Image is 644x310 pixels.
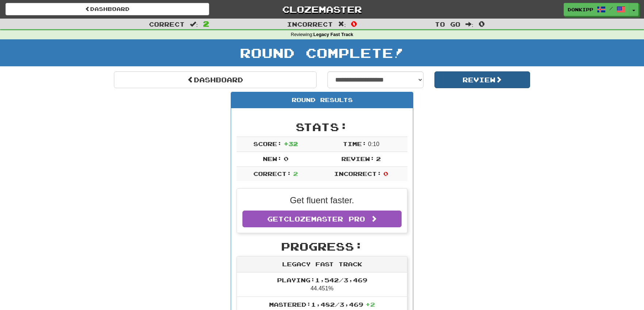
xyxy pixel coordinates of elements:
[435,20,460,28] span: To go
[564,3,629,16] a: donkipp /
[343,140,367,147] span: Time:
[3,46,641,60] h1: Round Complete!
[231,92,413,108] div: Round Results
[338,21,346,27] span: :
[237,240,407,252] h2: Progress:
[242,211,402,227] a: GetClozemaster Pro
[203,19,209,28] span: 2
[253,140,282,147] span: Score:
[237,256,407,272] div: Legacy Fast Track
[237,121,407,133] h2: Stats:
[479,19,485,28] span: 0
[434,71,530,88] button: Review
[465,21,474,27] span: :
[351,19,357,28] span: 0
[313,32,353,37] strong: Legacy Fast Track
[287,20,333,28] span: Incorrect
[383,170,388,177] span: 0
[269,301,375,308] span: Mastered: 1,482 / 3,469
[293,170,298,177] span: 2
[568,6,593,13] span: donkipp
[237,272,407,297] li: 44.451%
[284,215,365,223] span: Clozemaster Pro
[149,20,185,28] span: Correct
[368,141,379,147] span: 0 : 10
[341,155,375,162] span: Review:
[609,6,613,11] span: /
[5,3,209,15] a: Dashboard
[190,21,198,27] span: :
[284,155,288,162] span: 0
[253,170,291,177] span: Correct:
[220,3,424,16] a: Clozemaster
[114,71,317,88] a: Dashboard
[263,155,282,162] span: New:
[284,140,298,147] span: + 32
[334,170,382,177] span: Incorrect:
[365,301,375,308] span: + 2
[242,194,402,207] p: Get fluent faster.
[277,276,367,283] span: Playing: 1,542 / 3,469
[376,155,381,162] span: 2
